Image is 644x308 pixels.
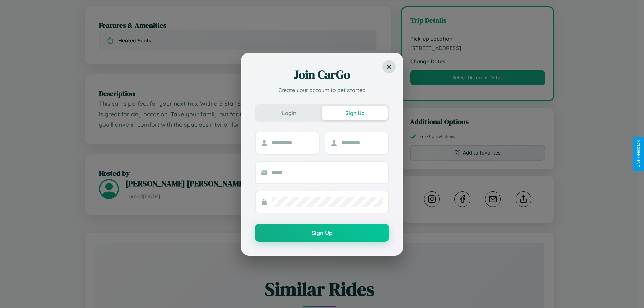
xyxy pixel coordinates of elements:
button: Login [256,106,322,120]
p: Create your account to get started [255,86,389,94]
button: Sign Up [322,106,388,120]
h2: Join CarGo [255,67,389,83]
button: Sign Up [255,224,389,242]
div: Give Feedback [636,140,641,168]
